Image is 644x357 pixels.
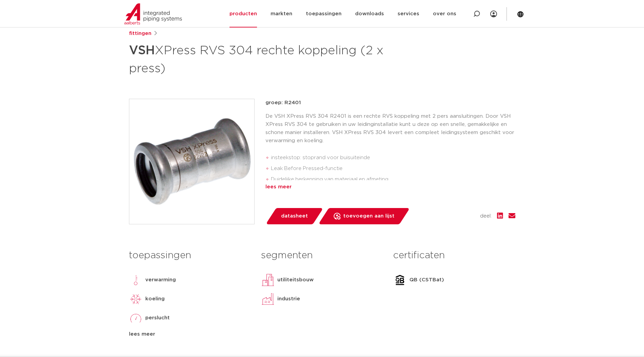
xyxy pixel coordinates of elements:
span: datasheet [281,211,308,222]
div: lees meer [265,183,515,191]
p: De VSH XPress RVS 304 R2401 is een rechte RVS koppeling met 2 pers aansluitingen. Door VSH XPress... [265,112,515,145]
li: Duidelijke herkenning van materiaal en afmeting [271,174,515,185]
p: utiliteitsbouw [277,276,314,284]
img: utiliteitsbouw [261,273,275,287]
div: lees meer [129,330,251,338]
p: verwarming [145,276,176,284]
p: perslucht [145,314,170,322]
span: toevoegen aan lijst [343,211,394,222]
h3: segmenten [261,249,383,262]
strong: VSH [129,44,155,57]
img: industrie [261,292,275,306]
a: datasheet [265,208,323,224]
img: verwarming [129,273,143,287]
h3: certificaten [393,249,515,262]
p: groep: R2401 [265,99,515,107]
img: koeling [129,292,143,306]
img: Product Image for VSH XPress RVS 304 rechte koppeling (2 x press) [129,99,254,224]
h1: XPress RVS 304 rechte koppeling (2 x press) [129,40,384,77]
li: insteekstop: stoprand voor buisuiteinde [271,152,515,163]
p: industrie [277,295,300,303]
a: fittingen [129,30,151,38]
li: Leak Before Pressed-functie [271,163,515,174]
p: koeling [145,295,165,303]
p: QB (CSTBat) [409,276,444,284]
img: QB (CSTBat) [393,273,407,287]
img: perslucht [129,311,143,325]
span: deel: [480,212,492,220]
h3: toepassingen [129,249,251,262]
